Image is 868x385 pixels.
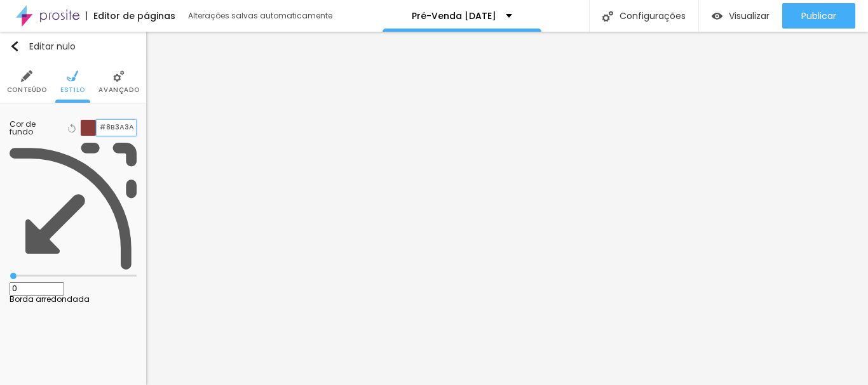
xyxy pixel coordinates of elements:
[21,70,32,82] img: Ícone
[60,85,85,95] font: Estilo
[801,10,836,22] font: Publicar
[29,40,76,53] font: Editar nulo
[146,32,868,385] iframe: Editor
[67,70,78,82] img: Ícone
[10,41,20,51] img: Ícone
[188,12,334,20] div: Alterações salvas automaticamente
[729,10,770,22] font: Visualizar
[602,11,613,22] img: Ícone
[412,10,496,22] font: Pré-Venda [DATE]
[98,85,139,95] font: Avançado
[712,11,722,22] img: view-1.svg
[10,143,137,270] img: Ícone
[10,119,36,137] font: Cor de fundo
[10,294,90,304] font: Borda arredondada
[620,10,686,22] font: Configurações
[93,10,175,22] font: Editor de páginas
[7,85,47,95] font: Conteúdo
[113,70,125,82] img: Ícone
[782,3,855,29] button: Publicar
[699,3,782,29] button: Visualizar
